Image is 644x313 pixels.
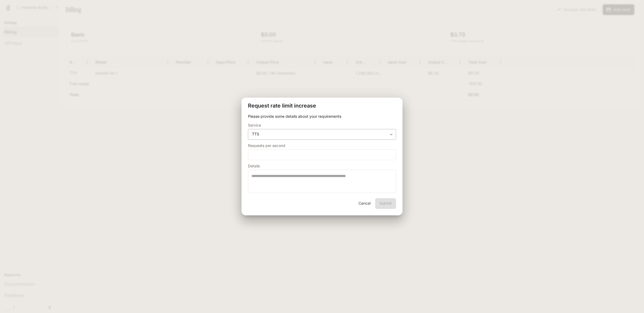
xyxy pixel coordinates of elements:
button: Cancel [356,198,373,209]
div: TTS [248,131,396,137]
p: Requests per second [248,144,285,148]
p: Details [248,164,260,168]
p: Please provide some details about your requirements [248,114,396,119]
h2: Request rate limit increase [241,98,402,114]
p: Service [248,123,261,127]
